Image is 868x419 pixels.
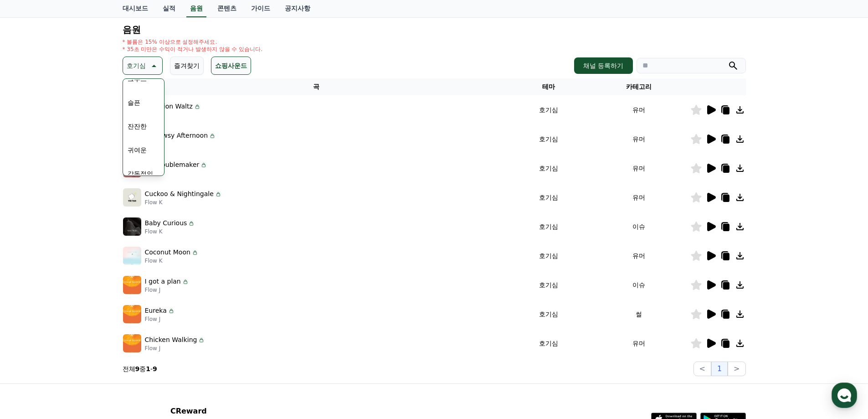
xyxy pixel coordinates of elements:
[118,289,175,312] a: 설정
[588,95,690,124] td: 유머
[588,183,690,212] td: 유머
[145,345,205,352] p: Flow J
[123,188,141,207] img: music
[145,316,175,323] p: Flow J
[123,305,141,323] img: music
[29,303,34,310] span: 홈
[588,154,690,183] td: 유머
[510,270,588,300] td: 호기심
[145,335,197,345] p: Chicken Walking
[145,170,208,177] p: Flow K
[123,247,141,265] img: music
[141,303,152,310] span: 설정
[146,365,150,372] strong: 1
[510,95,588,124] td: 호기심
[170,57,204,75] button: 즐겨찾기
[145,131,208,140] p: A Drowsy Afternoon
[145,102,193,111] p: Question Waltz
[123,25,746,35] h4: 음원
[145,218,187,228] p: Baby Curious
[3,289,60,312] a: 홈
[153,365,157,372] strong: 9
[123,38,263,46] p: * 볼륨은 15% 이상으로 설정해주세요.
[145,189,214,199] p: Cuckoo & Nightingale
[170,406,282,417] p: CReward
[123,364,157,373] p: 전체 중 -
[588,300,690,329] td: 썰
[123,46,263,53] p: * 35초 미만은 수익이 적거나 발생하지 않을 수 있습니다.
[510,329,588,358] td: 호기심
[145,248,190,257] p: Coconut Moon
[510,124,588,154] td: 호기심
[145,286,189,294] p: Flow J
[145,228,195,235] p: Flow K
[510,300,588,329] td: 호기심
[145,111,201,119] p: Flow K
[123,276,141,294] img: music
[127,59,146,72] p: 호기심
[60,289,118,312] a: 대화
[145,257,199,264] p: Flow K
[510,183,588,212] td: 호기심
[124,140,150,160] button: 귀여운
[124,164,157,184] button: 감동적인
[588,329,690,358] td: 유머
[124,93,144,113] button: 슬픈
[145,306,167,316] p: Eureka
[574,57,632,74] button: 채널 등록하기
[145,160,200,170] p: My Troublemaker
[124,116,150,136] button: 잔잔한
[123,334,141,352] img: music
[123,57,163,75] button: 호기심
[123,217,141,236] img: music
[145,277,181,286] p: I got a plan
[145,140,216,148] p: Flow K
[510,78,588,95] th: 테마
[588,241,690,270] td: 유머
[510,154,588,183] td: 호기심
[588,124,690,154] td: 유머
[711,362,728,376] button: 1
[510,241,588,270] td: 호기심
[135,365,140,372] strong: 9
[728,362,745,376] button: >
[83,303,94,310] span: 대화
[510,212,588,241] td: 호기심
[588,212,690,241] td: 이슈
[211,57,251,75] button: 쇼핑사운드
[145,199,222,206] p: Flow K
[693,362,711,376] button: <
[588,270,690,300] td: 이슈
[123,78,510,95] th: 곡
[588,78,690,95] th: 카테고리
